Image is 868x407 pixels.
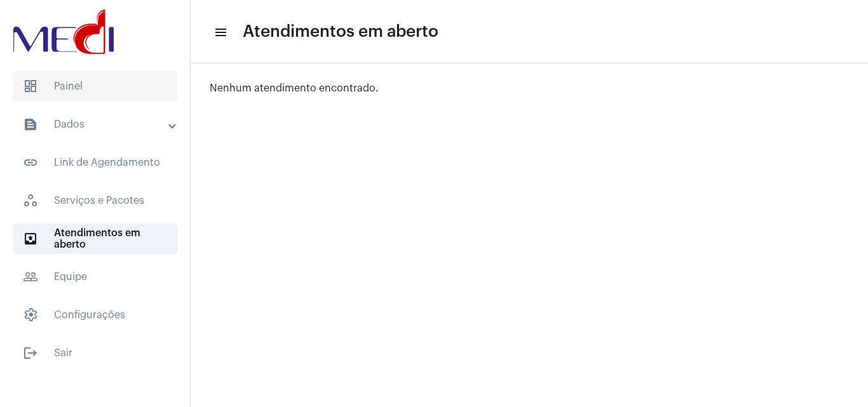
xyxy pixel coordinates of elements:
mat-expansion-panel-header: sidenav iconDados [8,109,190,140]
span: Configurações [13,300,177,330]
mat-panel-title: Dados [23,117,170,132]
span: Link de Agendamento [13,147,177,178]
span: sidenav icon [23,307,38,323]
mat-icon: sidenav icon [23,345,38,361]
span: Nenhum atendimento encontrado. [210,83,379,93]
span: Atendimentos em aberto [13,224,177,254]
span: Atendimentos em aberto [243,22,438,42]
mat-icon: sidenav icon [23,117,38,132]
span: Painel [13,71,177,102]
span: sidenav icon [23,79,38,94]
mat-icon: sidenav icon [23,269,38,284]
mat-icon: sidenav icon [23,231,38,246]
mat-icon: sidenav icon [214,25,226,40]
img: d3a1b5fa-500b-b90f-5a1c-719c20e9830b.png [10,6,117,57]
span: Equipe [13,262,177,292]
span: Serviços e Pacotes [13,185,177,216]
span: sidenav icon [23,193,38,208]
span: Sair [13,338,177,368]
mat-icon: sidenav icon [23,155,38,170]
